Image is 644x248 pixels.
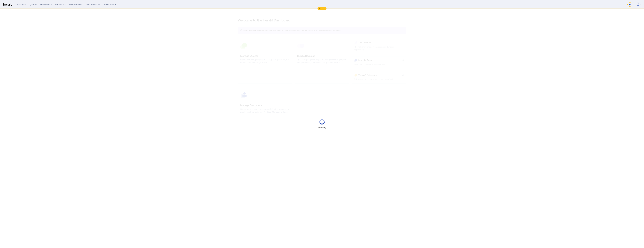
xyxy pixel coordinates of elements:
div: Field Schemas [69,3,83,6]
div: Producers [17,3,26,6]
img: Herald Logo [3,3,12,6]
div: Sandbox [318,7,327,10]
div: Submissions [40,3,52,6]
div: Parameters [55,3,66,6]
div: Quotes [30,3,37,6]
button: Resources dropdown menu [104,3,117,6]
button: internal dropdown menu [86,3,100,6]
